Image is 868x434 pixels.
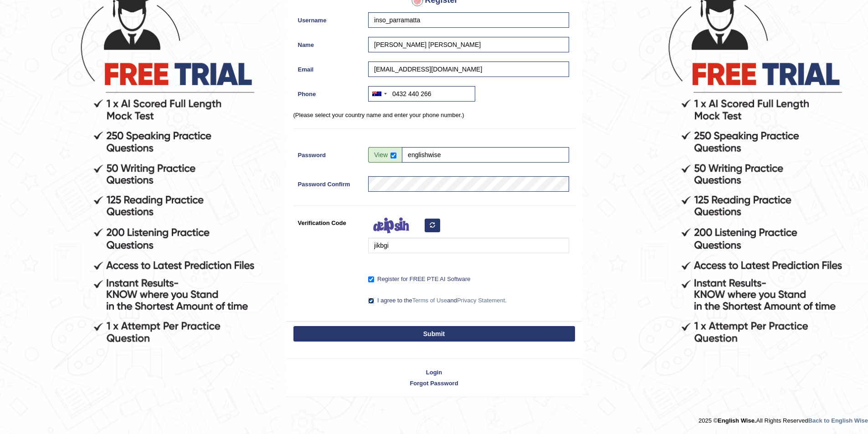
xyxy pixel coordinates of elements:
label: Email [293,61,364,74]
strong: English Wise. [718,417,756,424]
label: Verification Code [293,215,364,227]
label: Register for FREE PTE AI Software [368,275,470,284]
label: Username [293,12,364,25]
label: I agree to the and . [368,296,507,305]
a: Login [287,368,582,377]
label: Name [293,37,364,49]
a: Back to English Wise [808,417,868,424]
div: 2025 © All Rights Reserved [699,412,868,425]
input: Register for FREE PTE AI Software [368,276,374,282]
input: +61 412 345 678 [368,86,475,102]
input: I agree to theTerms of UseandPrivacy Statement. [368,298,374,304]
input: Show/Hide Password [390,153,396,158]
button: Submit [293,326,575,342]
a: Forgot Password [287,379,582,388]
div: Australia: +61 [369,87,390,101]
p: (Please select your country name and enter your phone number.) [293,111,575,119]
a: Privacy Statement [457,297,505,304]
a: Terms of Use [412,297,447,304]
label: Phone [293,86,364,98]
label: Password Confirm [293,176,364,189]
label: Password [293,147,364,159]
